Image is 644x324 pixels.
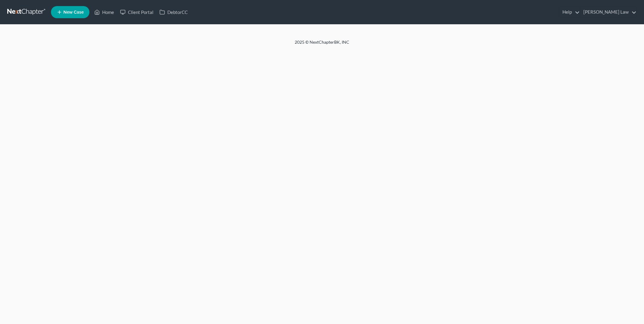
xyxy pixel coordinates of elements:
[51,6,89,18] new-legal-case-button: New Case
[117,7,156,18] a: Client Portal
[559,7,580,18] a: Help
[149,39,495,50] div: 2025 © NextChapterBK, INC
[580,7,636,18] a: [PERSON_NAME] Law
[156,7,191,18] a: DebtorCC
[91,7,117,18] a: Home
